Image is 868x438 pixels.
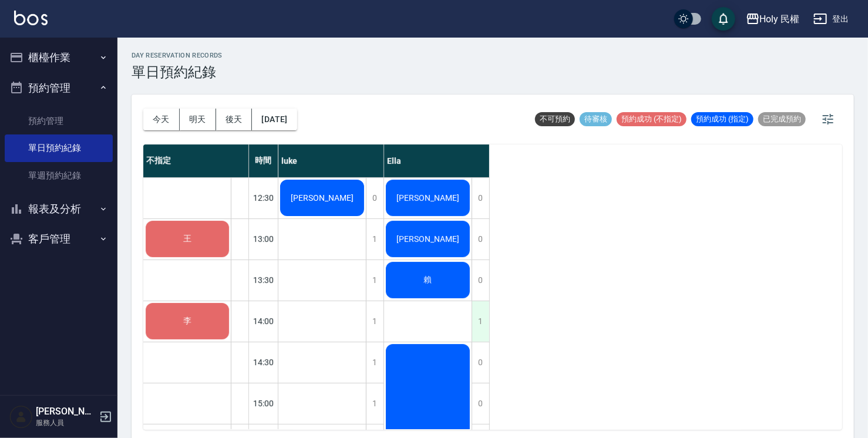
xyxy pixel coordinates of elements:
button: [DATE] [252,109,297,130]
div: 14:30 [249,342,278,383]
div: 15:00 [249,383,278,424]
button: 明天 [180,109,216,130]
img: Logo [14,11,48,25]
div: Ella [384,144,490,177]
div: 0 [472,178,489,218]
button: 登出 [809,8,854,30]
div: 1 [366,301,383,342]
span: [PERSON_NAME] [394,234,462,244]
button: 今天 [143,109,180,130]
div: 12:30 [249,177,278,218]
a: 預約管理 [5,107,113,134]
span: 李 [181,316,194,326]
span: 賴 [422,275,435,285]
div: luke [278,144,384,177]
a: 單日預約紀錄 [5,134,113,161]
div: 1 [472,301,489,342]
div: Holy 民權 [760,12,800,26]
div: 1 [366,260,383,301]
button: 報表及分析 [5,194,113,224]
button: save [712,7,735,31]
div: 14:00 [249,301,278,342]
button: 預約管理 [5,73,113,103]
div: 0 [472,260,489,301]
span: [PERSON_NAME] [394,193,462,203]
span: 王 [181,234,194,244]
button: Holy 民權 [741,7,805,31]
div: 1 [366,383,383,424]
button: 櫃檯作業 [5,42,113,73]
img: Person [9,405,33,429]
div: 0 [472,219,489,260]
div: 0 [472,342,489,383]
button: 客戶管理 [5,224,113,254]
div: 1 [366,219,383,260]
span: 不可預約 [535,114,575,124]
div: 13:00 [249,218,278,260]
div: 時間 [249,144,278,177]
span: [PERSON_NAME] [288,193,356,203]
h5: [PERSON_NAME] [36,406,96,417]
h2: day Reservation records [132,52,223,59]
span: 已完成預約 [758,114,806,124]
div: 1 [366,342,383,383]
span: 待審核 [580,114,612,124]
div: 不指定 [143,144,249,177]
span: 預約成功 (不指定) [617,114,687,124]
a: 單週預約紀錄 [5,162,113,189]
h3: 單日預約紀錄 [132,64,223,80]
span: 預約成功 (指定) [691,114,753,124]
div: 0 [366,178,383,218]
button: 後天 [216,109,253,130]
div: 0 [472,383,489,424]
p: 服務人員 [36,417,96,428]
div: 13:30 [249,260,278,301]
